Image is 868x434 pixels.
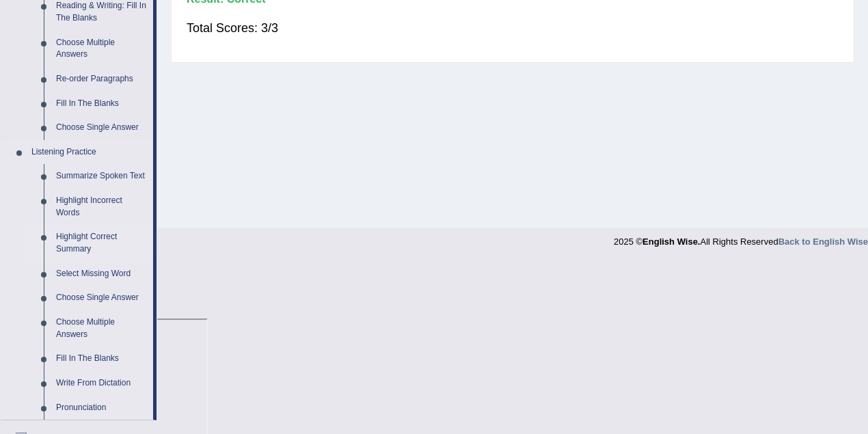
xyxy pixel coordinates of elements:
[50,225,153,261] a: Highlight Correct Summary
[50,31,153,67] a: Choose Multiple Answers
[50,164,153,189] a: Summarize Spoken Text
[50,92,153,116] a: Fill In The Blanks
[614,228,868,248] div: 2025 © All Rights Reserved
[50,286,153,310] a: Choose Single Answer
[50,116,153,140] a: Choose Single Answer
[50,310,153,347] a: Choose Multiple Answers
[778,236,868,247] a: Back to English Wise
[187,12,839,44] div: Total Scores: 3/3
[25,140,153,165] a: Listening Practice
[50,396,153,420] a: Pronunciation
[50,371,153,396] a: Write From Dictation
[50,347,153,371] a: Fill In The Blanks
[50,189,153,225] a: Highlight Incorrect Words
[50,67,153,92] a: Re-order Paragraphs
[642,236,700,247] strong: English Wise.
[50,262,153,286] a: Select Missing Word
